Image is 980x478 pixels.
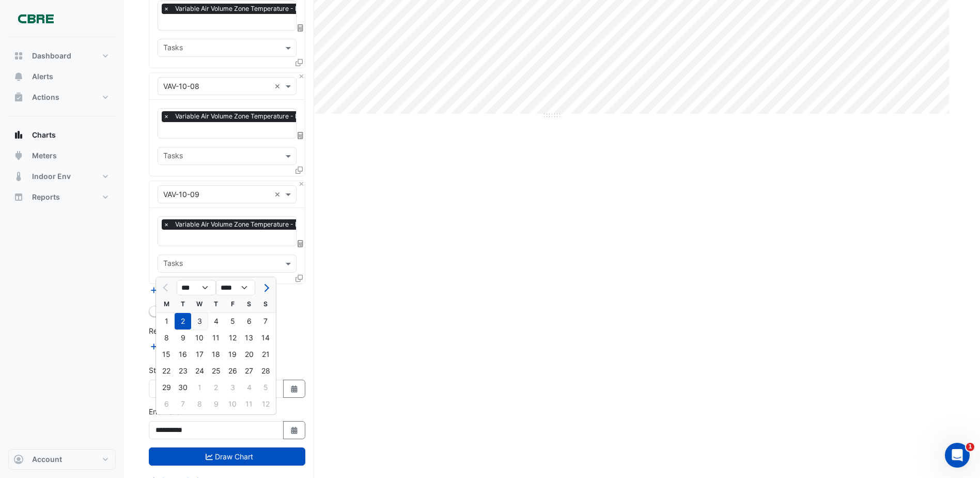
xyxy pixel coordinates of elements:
[208,330,224,346] div: Thursday, September 11, 2025
[257,363,274,379] div: Sunday, September 28, 2025
[8,87,116,108] button: Actions
[158,296,175,312] div: M
[224,363,241,379] div: Friday, September 26, 2025
[257,379,274,396] div: Sunday, October 5, 2025
[191,313,208,330] div: 3
[158,346,175,363] div: 15
[149,447,305,466] button: Draw Chart
[296,23,305,32] span: Choose Function
[8,46,116,66] button: Dashboard
[32,130,56,140] span: Charts
[13,92,24,102] app-icon: Actions
[162,150,183,163] div: Tasks
[162,258,183,271] div: Tasks
[13,51,24,61] app-icon: Dashboard
[158,379,175,396] div: 29
[191,330,208,346] div: 10
[257,346,274,363] div: 21
[259,279,272,296] button: Next month
[177,280,216,295] select: Select month
[224,396,241,412] div: 10
[175,346,191,363] div: Tuesday, September 16, 2025
[224,313,241,330] div: Friday, September 5, 2025
[175,330,191,346] div: 9
[149,365,183,376] label: Start Date
[173,219,330,230] span: Variable Air Volume Zone Temperature - L10, 10-09
[224,346,241,363] div: Friday, September 19, 2025
[224,346,241,363] div: 19
[158,363,175,379] div: Monday, September 22, 2025
[208,346,224,363] div: 18
[241,379,257,396] div: 4
[158,379,175,396] div: Monday, September 29, 2025
[191,379,208,396] div: Wednesday, October 1, 2025
[208,363,224,379] div: 25
[173,111,330,122] span: Variable Air Volume Zone Temperature - L10, 10-08
[149,325,203,336] label: Reference Lines
[175,396,191,412] div: Tuesday, October 7, 2025
[191,379,208,396] div: 1
[8,145,116,166] button: Meters
[208,313,224,330] div: Thursday, September 4, 2025
[191,363,208,379] div: Wednesday, September 24, 2025
[175,379,191,396] div: Tuesday, September 30, 2025
[241,313,257,330] div: Saturday, September 6, 2025
[257,296,274,312] div: S
[13,192,24,202] app-icon: Reports
[158,396,175,412] div: Monday, October 6, 2025
[241,330,257,346] div: 13
[274,189,283,200] span: Clear
[224,363,241,379] div: 26
[241,296,257,312] div: S
[175,379,191,396] div: 30
[298,181,305,188] button: Close
[257,330,274,346] div: 14
[175,330,191,346] div: Tuesday, September 9, 2025
[175,363,191,379] div: Tuesday, September 23, 2025
[295,58,303,67] span: Clone Favourites and Tasks from this Equipment to other Equipment
[216,280,255,295] select: Select year
[257,396,274,412] div: Sunday, October 12, 2025
[208,379,224,396] div: Thursday, October 2, 2025
[162,111,171,122] span: ×
[208,379,224,396] div: 2
[8,187,116,207] button: Reports
[208,363,224,379] div: Thursday, September 25, 2025
[208,346,224,363] div: Thursday, September 18, 2025
[175,396,191,412] div: 7
[158,346,175,363] div: Monday, September 15, 2025
[224,379,241,396] div: Friday, October 3, 2025
[12,8,59,29] img: Company Logo
[8,125,116,145] button: Charts
[162,4,171,14] span: ×
[149,406,180,417] label: End Date
[945,443,970,468] iframe: Intercom live chat
[208,313,224,330] div: 4
[241,313,257,330] div: 6
[224,379,241,396] div: 3
[224,313,241,330] div: 5
[224,330,241,346] div: 12
[296,131,305,140] span: Choose Function
[257,313,274,330] div: Sunday, September 7, 2025
[173,4,329,14] span: Variable Air Volume Zone Temperature - L10, 10-07
[175,313,191,330] div: 2
[162,219,171,230] span: ×
[257,379,274,396] div: 5
[257,363,274,379] div: 28
[966,443,974,451] span: 1
[8,166,116,187] button: Indoor Env
[149,340,226,352] button: Add Reference Line
[158,330,175,346] div: Monday, September 8, 2025
[175,346,191,363] div: 16
[32,92,59,102] span: Actions
[32,51,71,61] span: Dashboard
[158,313,175,330] div: 1
[241,363,257,379] div: 27
[175,296,191,312] div: T
[241,330,257,346] div: Saturday, September 13, 2025
[295,274,303,282] span: Clone Favourites and Tasks from this Equipment to other Equipment
[257,346,274,363] div: Sunday, September 21, 2025
[8,66,116,87] button: Alerts
[295,166,303,175] span: Clone Favourites and Tasks from this Equipment to other Equipment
